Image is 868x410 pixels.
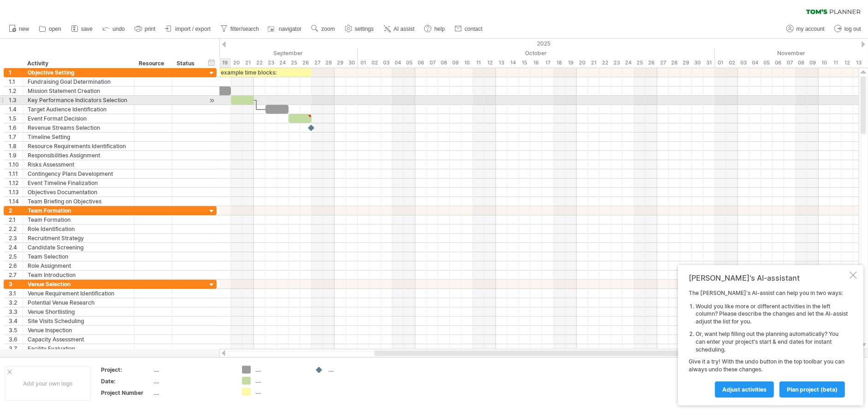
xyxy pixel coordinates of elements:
span: plan project (beta) [787,386,838,393]
div: Wednesday, 1 October 2025 [358,58,369,68]
div: Monday, 20 October 2025 [577,58,588,68]
div: Tuesday, 30 September 2025 [346,58,358,68]
div: Wednesday, 8 October 2025 [438,58,450,68]
div: Sunday, 9 November 2025 [807,58,819,68]
div: Wednesday, 29 October 2025 [680,58,692,68]
div: Candidate Screening [28,243,130,252]
span: filter/search [230,26,259,32]
a: save [69,23,95,35]
span: zoom [321,26,335,32]
div: [PERSON_NAME]'s AI-assistant [689,273,848,283]
div: Thursday, 16 October 2025 [531,58,542,68]
div: Date: [101,377,152,385]
a: plan project (beta) [779,381,845,398]
a: import / export [163,23,213,35]
a: AI assist [381,23,417,35]
div: 3.2 [9,298,23,307]
div: Objective Setting [28,68,130,77]
a: contact [452,23,485,35]
div: 1.1 [9,77,23,86]
div: Sunday, 12 October 2025 [484,58,496,68]
a: filter/search [218,23,262,35]
div: .... [255,377,306,385]
div: 2.4 [9,243,23,252]
div: 2.5 [9,252,23,261]
div: Contingency Plans Development [28,169,130,178]
span: Adjust activities [722,386,767,393]
div: Sunday, 2 November 2025 [726,58,738,68]
div: Project: [101,366,152,374]
div: 3.6 [9,335,23,344]
div: Facility Evaluation [28,344,130,353]
div: Saturday, 11 October 2025 [473,58,484,68]
div: Friday, 3 October 2025 [381,58,392,68]
div: 2.7 [9,271,23,279]
div: Thursday, 2 October 2025 [369,58,381,68]
div: Monday, 27 October 2025 [657,58,669,68]
div: Role Identification [28,225,130,233]
div: 1.2 [9,87,23,95]
div: Team Briefing on Objectives [28,197,130,206]
div: Sunday, 19 October 2025 [565,58,577,68]
div: Wednesday, 5 November 2025 [761,58,773,68]
div: 3.3 [9,307,23,316]
div: Thursday, 23 October 2025 [611,58,623,68]
span: print [145,26,155,32]
div: 1.3 [9,96,23,104]
div: 3.7 [9,344,23,353]
div: Tuesday, 28 October 2025 [669,58,680,68]
div: 1.7 [9,133,23,141]
div: Resource Requirements Identification [28,142,130,150]
div: 2.6 [9,261,23,270]
span: settings [355,26,374,32]
div: Sunday, 26 October 2025 [646,58,657,68]
div: Tuesday, 14 October 2025 [508,58,519,68]
div: Monday, 13 October 2025 [496,58,508,68]
div: Event Format Decision [28,114,130,123]
span: import / export [175,26,211,32]
div: Event Timeline Finalization [28,179,130,187]
span: navigator [279,26,301,32]
div: 1.9 [9,151,23,160]
div: 1.5 [9,114,23,123]
div: Potential Venue Research [28,298,130,307]
div: Venue Selection [28,280,130,289]
div: 1.4 [9,105,23,114]
div: Timeline Setting [28,133,130,141]
span: log out [844,26,861,32]
div: 1.11 [9,169,23,178]
div: 3.4 [9,317,23,325]
div: Tuesday, 11 November 2025 [830,58,842,68]
div: 2.1 [9,215,23,224]
div: Saturday, 25 October 2025 [634,58,646,68]
div: The [PERSON_NAME]'s AI-assist can help you in two ways: Give it a try! With the undo button in th... [689,289,848,397]
a: navigator [266,23,304,35]
div: Thursday, 25 September 2025 [289,58,300,68]
div: .... [154,389,231,397]
div: 3.1 [9,289,23,298]
div: Saturday, 20 September 2025 [231,58,242,68]
div: Venue Inspection [28,326,130,335]
a: settings [342,23,377,35]
div: 1.10 [9,160,23,169]
div: 1.8 [9,142,23,150]
div: Role Assignment [28,261,130,270]
span: open [49,26,61,32]
div: Friday, 17 October 2025 [542,58,554,68]
div: 1 [9,68,23,77]
div: Tuesday, 7 October 2025 [427,58,438,68]
div: Revenue Streams Selection [28,123,130,132]
div: 1.13 [9,188,23,196]
a: my account [784,23,827,35]
div: Venue Shortlisting [28,307,130,316]
li: Or, want help filling out the planning automatically? You can enter your project's start & end da... [696,330,848,353]
div: Friday, 19 September 2025 [219,58,231,68]
div: Project Number [101,389,152,397]
span: new [19,26,29,32]
div: .... [154,366,231,374]
div: Thursday, 6 November 2025 [773,58,784,68]
div: Friday, 26 September 2025 [300,58,312,68]
div: Activity [27,59,129,68]
a: help [422,23,448,35]
div: Friday, 7 November 2025 [784,58,796,68]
